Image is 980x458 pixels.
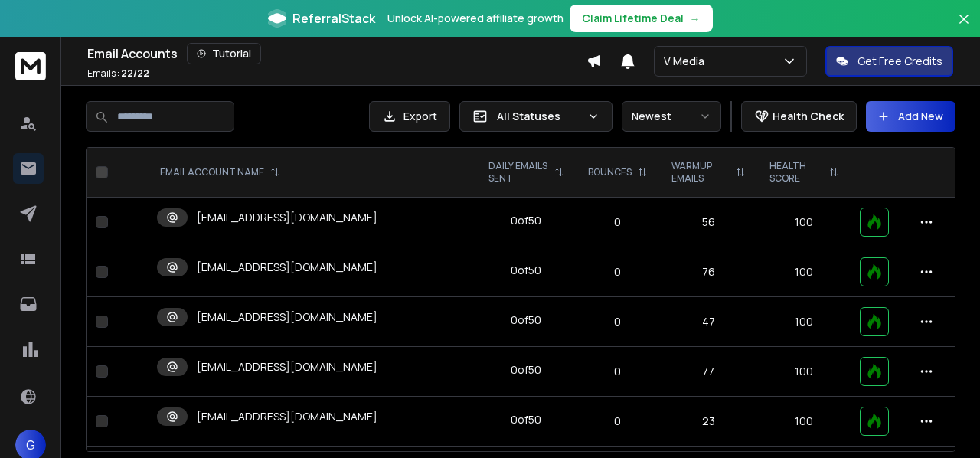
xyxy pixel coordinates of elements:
p: 0 [585,314,650,329]
div: 0 of 50 [511,412,541,427]
button: Close banner [954,9,974,46]
p: Emails : [87,67,149,80]
div: 0 of 50 [511,312,541,328]
p: 0 [585,364,650,379]
div: 0 of 50 [511,213,541,228]
p: Health Check [773,109,844,124]
button: Claim Lifetime Deal→ [570,5,713,32]
button: Add New [866,101,955,132]
td: 100 [757,397,851,447]
td: 100 [757,347,851,397]
p: HEALTH SCORE [769,160,823,185]
button: Newest [622,101,721,132]
button: Health Check [741,101,857,132]
div: 0 of 50 [511,263,541,278]
td: 100 [757,297,851,347]
button: Export [369,101,450,132]
td: 100 [757,247,851,297]
p: All Statuses [497,109,581,124]
td: 100 [757,198,851,247]
p: 0 [585,214,650,230]
p: Unlock AI-powered affiliate growth [387,11,563,26]
td: 56 [659,198,757,247]
p: 0 [585,264,650,280]
td: 76 [659,247,757,297]
td: 77 [659,347,757,397]
p: 0 [585,414,650,429]
p: [EMAIL_ADDRESS][DOMAIN_NAME] [197,260,377,275]
span: 22 / 22 [121,67,149,80]
button: Get Free Credits [825,46,953,77]
p: [EMAIL_ADDRESS][DOMAIN_NAME] [197,359,377,375]
p: [EMAIL_ADDRESS][DOMAIN_NAME] [197,309,377,325]
td: 23 [659,397,757,447]
p: DAILY EMAILS SENT [488,160,548,185]
p: [EMAIL_ADDRESS][DOMAIN_NAME] [197,409,377,424]
div: Email Accounts [87,43,586,64]
p: Get Free Credits [857,54,942,69]
p: V Media [664,54,710,69]
p: BOUNCES [588,166,632,178]
span: → [690,11,701,26]
td: 47 [659,297,757,347]
div: 0 of 50 [511,362,541,378]
p: WARMUP EMAILS [671,160,730,185]
button: Tutorial [187,43,261,64]
div: EMAIL ACCOUNT NAME [160,166,279,178]
span: ReferralStack [292,9,375,28]
p: [EMAIL_ADDRESS][DOMAIN_NAME] [197,210,377,225]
